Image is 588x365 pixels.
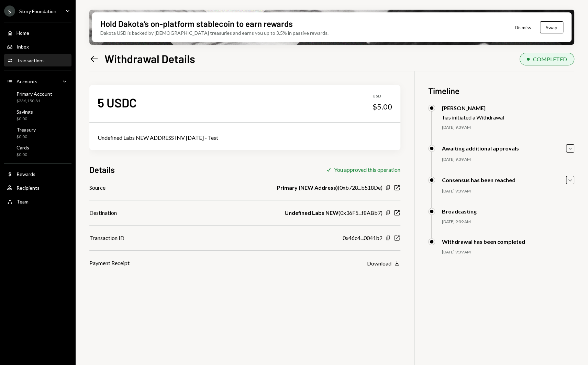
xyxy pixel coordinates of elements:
[89,209,117,217] div: Destination
[16,109,33,115] div: Savings
[428,85,574,96] h3: Timeline
[89,234,124,242] div: Transaction ID
[540,21,563,33] button: Swap
[104,52,195,65] h1: Withdrawal Details
[98,134,392,142] div: Undefined Labs NEW ADDRESS INV [DATE] - Test
[343,234,382,242] div: 0x46c4...0041b2
[373,93,392,99] div: USD
[100,18,293,29] div: Hold Dakota’s on-platform stablecoin to earn rewards
[4,181,71,194] a: Recipients
[367,260,391,267] div: Download
[19,8,56,14] div: Story Foundation
[442,105,504,111] div: [PERSON_NAME]
[442,249,574,255] div: [DATE] 9:39 AM
[506,19,540,35] button: Dismiss
[16,152,29,158] div: $0.00
[4,6,15,17] div: S
[16,145,29,150] div: Cards
[4,125,71,141] a: Treasury$0.00
[16,98,52,104] div: $236,150.81
[277,184,338,192] b: Primary (NEW Address)
[442,219,574,225] div: [DATE] 9:39 AM
[4,75,71,87] a: Accounts
[16,91,52,97] div: Primary Account
[16,134,36,140] div: $0.00
[16,44,29,50] div: Inbox
[442,145,519,152] div: Awaiting additional approvals
[285,209,339,217] b: Undefined Labs NEW
[4,54,71,66] a: Transactions
[16,58,45,63] div: Transactions
[16,199,29,205] div: Team
[4,40,71,53] a: Inbox
[334,166,400,173] div: You approved this operation
[16,116,33,122] div: $0.00
[277,184,382,192] div: ( 0xb728...b518De )
[100,29,329,36] div: Dakota USD is backed by [DEMOGRAPHIC_DATA] treasuries and earns you up to 3.5% in passive rewards.
[533,56,567,62] div: COMPLETED
[89,259,130,267] div: Payment Receipt
[442,157,574,163] div: [DATE] 9:39 AM
[98,95,137,110] div: 5 USDC
[367,260,400,267] button: Download
[442,238,525,245] div: Withdrawal has been completed
[442,125,574,131] div: [DATE] 9:39 AM
[16,127,36,133] div: Treasury
[16,185,40,191] div: Recipients
[16,171,35,177] div: Rewards
[373,102,392,112] div: $5.00
[4,168,71,180] a: Rewards
[4,27,71,39] a: Home
[4,89,71,105] a: Primary Account$236,150.81
[442,177,515,183] div: Consensus has been reached
[4,143,71,159] a: Cards$0.00
[16,30,29,36] div: Home
[16,79,37,84] div: Accounts
[443,114,504,121] div: has initiated a Withdrawal
[442,188,574,194] div: [DATE] 9:39 AM
[285,209,382,217] div: ( 0x36F5...f8ABb7 )
[442,208,477,215] div: Broadcasting
[89,164,115,175] h3: Details
[4,107,71,123] a: Savings$0.00
[4,195,71,208] a: Team
[89,184,106,192] div: Source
